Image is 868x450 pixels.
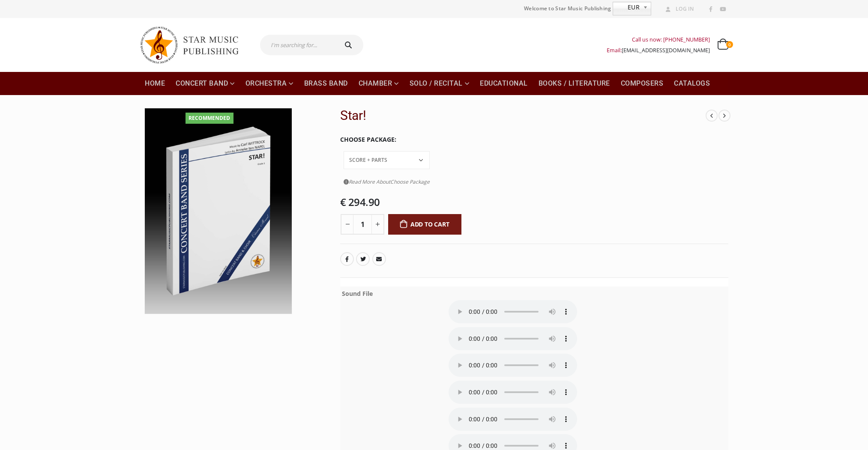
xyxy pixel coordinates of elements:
a: Concert Band [171,72,240,95]
span: Welcome to Star Music Publishing [524,2,611,15]
div: Call us now: [PHONE_NUMBER] [607,34,710,45]
b: Sound File [342,289,373,298]
a: Books / Literature [533,72,615,95]
a: Home [140,72,170,95]
input: I'm searching for... [260,35,336,55]
div: Recommended [186,113,233,124]
label: Choose Package [340,131,396,149]
div: Email: [607,45,710,56]
a: Educational [475,72,533,95]
button: Search [336,35,363,55]
a: Youtube [717,4,728,15]
span: 0 [726,41,733,48]
a: Facebook [340,252,354,266]
bdi: 294.90 [340,195,380,209]
h2: Star! [340,108,706,123]
a: Composers [616,72,669,95]
button: - [341,214,353,235]
a: Catalogs [669,72,715,95]
span: Choose Package [390,178,430,185]
a: Facebook [705,4,716,15]
span: EUR [613,2,640,12]
a: Email [372,252,386,266]
a: Orchestra [240,72,299,95]
a: Twitter [356,252,370,266]
a: Log In [662,3,694,15]
a: Solo / Recital [404,72,475,95]
a: Brass Band [299,72,353,95]
span: € [340,195,346,209]
button: + [371,214,384,235]
img: Star Music Publishing [140,22,247,68]
button: Add to cart [388,214,461,235]
input: Product quantity [353,214,372,235]
img: SMP-10-0016 3D [145,108,292,314]
a: Chamber [353,72,404,95]
a: Read More AboutChoose Package [344,176,430,187]
a: [EMAIL_ADDRESS][DOMAIN_NAME] [622,47,710,54]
